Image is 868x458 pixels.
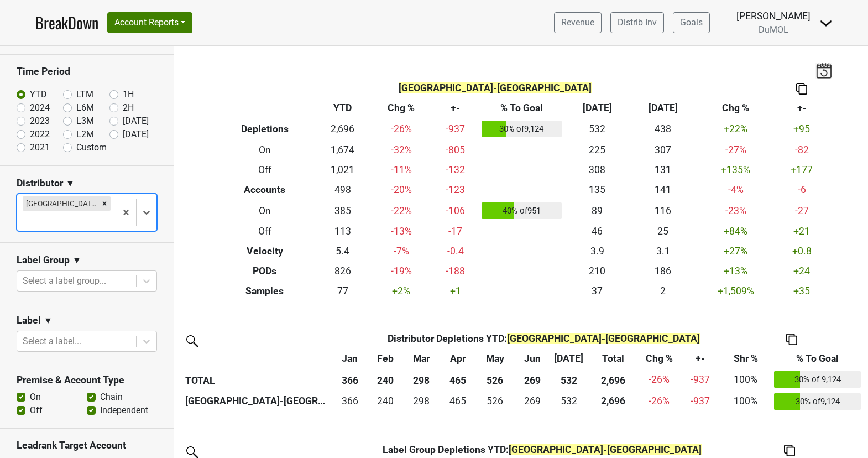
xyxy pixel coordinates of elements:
a: Distrib Inv [610,12,664,33]
div: 2,696 [590,394,636,408]
div: Remove Monterey-CA [98,196,111,211]
td: 100% [720,368,771,391]
th: Total: activate to sort column ascending [588,348,639,368]
th: Feb: activate to sort column ascending [368,348,403,368]
span: [GEOGRAPHIC_DATA]-[GEOGRAPHIC_DATA] [399,82,592,93]
th: % To Goal: activate to sort column ascending [771,348,864,368]
div: 465 [442,394,473,408]
td: 135 [564,180,630,200]
td: +22 % [696,118,776,140]
label: YTD [30,88,47,101]
td: +13 % [696,261,776,281]
td: -805 [432,140,479,160]
td: 113 [315,222,370,242]
label: On [30,391,41,404]
th: Off [215,222,315,242]
td: 2 [630,281,696,301]
th: Distributor Depletions YTD : [368,329,720,348]
div: 298 [406,394,437,408]
th: 269 [515,368,550,391]
td: 438 [630,118,696,140]
label: 2023 [30,114,50,128]
td: 89 [564,200,630,222]
label: [DATE] [123,114,149,128]
td: -7 % [370,242,432,262]
td: -26 % [370,118,432,140]
a: Goals [673,12,710,33]
th: Velocity [215,242,315,262]
label: L3M [76,114,94,128]
th: +-: activate to sort column ascending [680,348,720,368]
span: [GEOGRAPHIC_DATA]-[GEOGRAPHIC_DATA] [507,333,700,344]
td: 225 [564,140,630,160]
img: Copy to clipboard [786,334,797,345]
td: -188 [432,261,479,281]
td: -4 % [696,180,776,200]
td: +84 % [696,222,776,242]
td: -20 % [370,180,432,200]
td: +1 [432,281,479,301]
label: L2M [76,128,94,141]
td: +24 [776,261,828,281]
td: +0.8 [776,242,828,262]
div: 526 [478,394,512,408]
td: 210 [564,261,630,281]
td: -123 [432,180,479,200]
th: [GEOGRAPHIC_DATA]-[GEOGRAPHIC_DATA] [182,391,332,413]
div: 366 [334,394,365,408]
td: +27 % [696,242,776,262]
td: 826 [315,261,370,281]
th: 298 [403,368,440,391]
label: Custom [76,141,107,154]
th: TOTAL [182,368,332,391]
label: LTM [76,88,93,101]
td: -23 % [696,200,776,222]
td: -937 [432,118,479,140]
td: 297.8 [403,391,440,413]
th: +- [432,98,479,118]
th: 526 [475,368,515,391]
label: L6M [76,101,94,114]
span: [GEOGRAPHIC_DATA]-[GEOGRAPHIC_DATA] [509,444,702,455]
div: -937 [683,394,718,408]
th: Samples [215,281,315,301]
td: 1,021 [315,160,370,180]
th: PODs [215,261,315,281]
th: [DATE] [564,98,630,118]
td: 100% [720,391,771,413]
td: +1,509 % [696,281,776,301]
td: -27 [776,200,828,222]
td: 532.336 [550,391,588,413]
img: Dropdown Menu [819,17,833,30]
div: [PERSON_NAME] [736,9,811,23]
th: 532 [550,368,588,391]
th: Off [215,160,315,180]
td: +2 % [370,281,432,301]
label: 1H [123,88,134,101]
label: 2022 [30,128,50,141]
td: 498 [315,180,370,200]
span: ▼ [66,177,75,190]
th: &nbsp;: activate to sort column ascending [182,348,332,368]
td: -26 % [639,391,680,413]
td: -27 % [696,140,776,160]
th: Shr %: activate to sort column ascending [720,348,771,368]
div: 269 [517,394,547,408]
span: -26% [649,374,670,385]
th: Chg % [370,98,432,118]
td: +21 [776,222,828,242]
img: Copy to clipboard [784,445,795,456]
th: Jul: activate to sort column ascending [550,348,588,368]
td: -82 [776,140,828,160]
td: -19 % [370,261,432,281]
th: 366 [332,368,368,391]
span: ▼ [72,254,81,267]
th: On [215,140,315,160]
td: -0.4 [432,242,479,262]
h3: Label [17,315,41,326]
span: -937 [691,374,710,385]
td: -13 % [370,222,432,242]
td: +95 [776,118,828,140]
th: 240 [368,368,403,391]
img: Copy to clipboard [796,83,807,95]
